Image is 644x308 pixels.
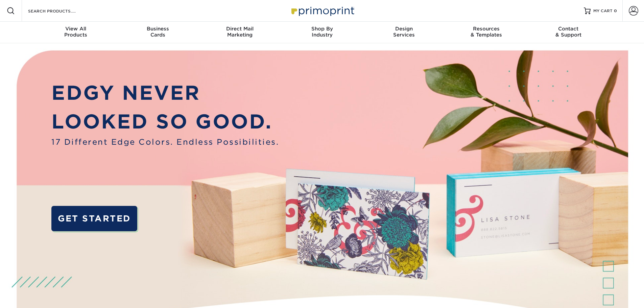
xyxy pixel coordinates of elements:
a: View AllProducts [35,22,117,43]
span: Business [117,26,199,32]
a: Contact& Support [527,22,610,43]
input: SEARCH PRODUCTS..... [27,7,93,15]
img: Primoprint [288,3,356,18]
p: LOOKED SO GOOD. [51,107,279,136]
span: 17 Different Edge Colors. Endless Possibilities. [51,136,279,148]
span: Contact [527,26,610,32]
span: 0 [614,8,617,13]
a: DesignServices [363,22,445,43]
div: Industry [281,26,363,38]
span: MY CART [593,8,613,14]
div: Products [35,26,117,38]
span: Shop By [281,26,363,32]
div: Marketing [199,26,281,38]
div: & Templates [445,26,527,38]
span: Direct Mail [199,26,281,32]
a: Resources& Templates [445,22,527,43]
span: Resources [445,26,527,32]
a: Shop ByIndustry [281,22,363,43]
span: View All [35,26,117,32]
a: BusinessCards [117,22,199,43]
div: Services [363,26,445,38]
div: & Support [527,26,610,38]
a: Direct MailMarketing [199,22,281,43]
p: EDGY NEVER [51,78,279,108]
span: Design [363,26,445,32]
div: Cards [117,26,199,38]
a: GET STARTED [51,206,137,231]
